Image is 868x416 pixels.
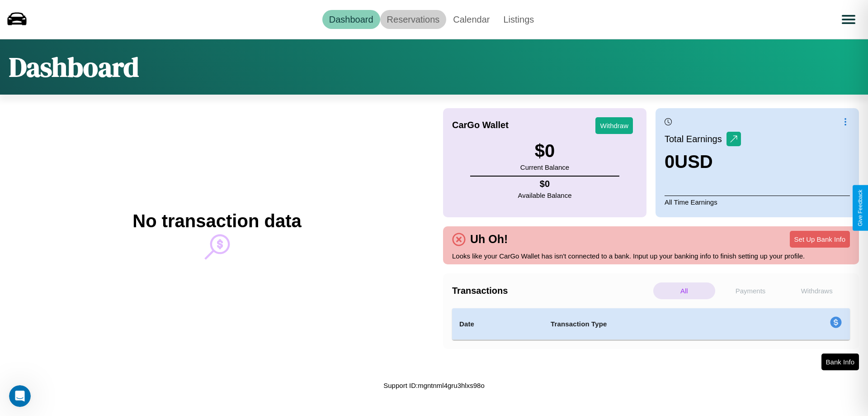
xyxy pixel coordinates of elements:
p: Looks like your CarGo Wallet has isn't connected to a bank. Input up your banking info to finish ... [452,250,850,262]
p: Payments [720,282,782,299]
a: Calendar [446,10,496,29]
button: Open menu [836,7,861,32]
h4: Uh Oh! [466,233,512,246]
a: Dashboard [322,10,380,29]
div: Give Feedback [857,190,863,226]
h4: Date [459,319,536,330]
p: Current Balance [520,161,569,173]
p: Total Earnings [665,131,726,147]
table: simple table [452,308,850,340]
p: Withdraws [786,282,848,299]
h3: $ 0 [520,141,569,161]
a: Reservations [380,10,447,29]
h4: Transaction Type [551,319,756,330]
a: Listings [496,10,541,29]
iframe: Intercom live chat [9,385,31,407]
h3: 0 USD [665,152,741,172]
p: All [653,282,715,299]
h1: Dashboard [9,48,139,86]
button: Withdraw [595,117,633,134]
h2: No transaction data [132,211,301,231]
button: Bank Info [821,354,859,370]
h4: $ 0 [518,179,572,189]
p: All Time Earnings [665,196,850,208]
h4: CarGo Wallet [452,120,509,130]
p: Support ID: mgntnml4gru3hlxs98o [383,379,484,392]
button: Set Up Bank Info [790,231,850,248]
h4: Transactions [452,286,651,296]
p: Available Balance [518,189,572,201]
